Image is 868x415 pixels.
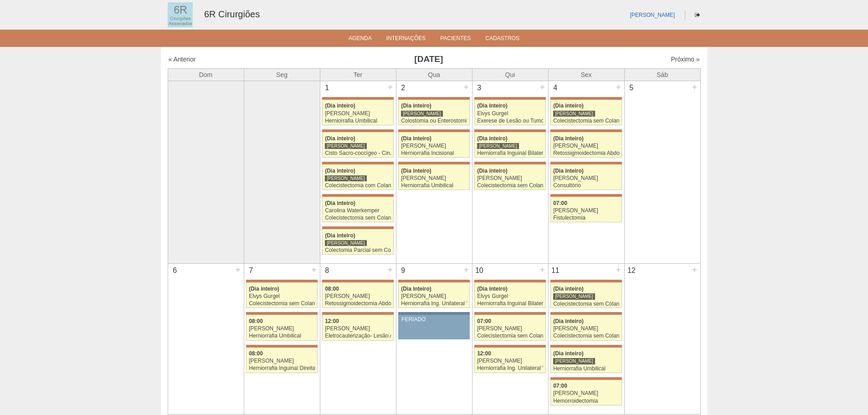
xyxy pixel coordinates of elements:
div: Key: Maria Braido [474,280,545,282]
a: 08:00 [PERSON_NAME] Herniorrafia Inguinal Direita [246,348,317,373]
div: Herniorrafia Incisional [401,150,467,156]
div: Key: Aviso [398,312,469,315]
a: (Dia inteiro) [PERSON_NAME] Herniorrafia Incisional [398,132,469,158]
div: [PERSON_NAME] [401,175,467,181]
div: 7 [244,264,258,277]
div: Colecistectomia com Colangiografia VL [325,183,391,189]
span: (Dia inteiro) [477,168,508,174]
a: (Dia inteiro) [PERSON_NAME] Herniorrafia Inguinal Bilateral [474,132,545,158]
a: (Dia inteiro) [PERSON_NAME] Herniorrafia Umbilical [322,100,393,125]
a: « Anterior [169,56,196,63]
div: Herniorrafia Inguinal Direita [249,365,315,371]
div: [PERSON_NAME] [553,293,595,300]
div: [PERSON_NAME] [553,326,619,332]
div: Herniorrafia Umbilical [401,183,467,189]
div: Colecistectomia sem Colangiografia VL [477,183,543,189]
div: [PERSON_NAME] [477,143,519,149]
div: Key: Maria Braido [550,312,621,315]
th: Sáb [624,68,700,81]
div: Cisto Sacro-coccígeo - Cirurgia [325,150,391,156]
a: (Dia inteiro) [PERSON_NAME] Consultório [550,164,621,190]
div: Colecistectomia sem Colangiografia VL [477,333,543,339]
a: Agenda [349,35,372,44]
div: + [462,81,470,93]
div: Key: Maria Braido [322,97,393,100]
div: Key: Maria Braido [322,162,393,164]
a: (Dia inteiro) Elvys Gurgel Exerese de Lesão ou Tumor de Pele [474,100,545,125]
a: [PERSON_NAME] [630,12,675,18]
a: (Dia inteiro) Elvys Gurgel Herniorrafia Inguinal Bilateral [474,282,545,308]
span: (Dia inteiro) [325,200,355,206]
div: + [691,264,699,276]
a: 07:00 [PERSON_NAME] Colecistectomia sem Colangiografia VL [474,315,545,340]
div: 8 [320,264,334,277]
div: + [310,264,318,276]
div: Colectomia Parcial sem Colostomia [325,247,391,253]
div: Key: Maria Braido [550,280,621,282]
div: Key: Maria Braido [322,280,393,282]
a: (Dia inteiro) [PERSON_NAME] Colecistectomia sem Colangiografia VL [474,164,545,190]
div: [PERSON_NAME] [477,326,543,332]
div: 3 [473,81,487,95]
span: 07:00 [553,200,567,206]
div: Elvys Gurgel [477,111,543,117]
a: (Dia inteiro) [PERSON_NAME] Herniorrafia Umbilical [550,348,621,373]
a: (Dia inteiro) [PERSON_NAME] Colectomia Parcial sem Colostomia [322,229,393,255]
a: 08:00 [PERSON_NAME] Retossigmoidectomia Abdominal [322,282,393,308]
div: [PERSON_NAME] [249,326,315,332]
span: 12:00 [325,318,339,324]
div: Consultório [553,183,619,189]
div: Key: Maria Braido [474,312,545,315]
a: 12:00 [PERSON_NAME] Herniorrafia Ing. Unilateral VL [474,348,545,373]
div: Key: Maria Braido [322,312,393,315]
div: [PERSON_NAME] [325,175,367,182]
a: (Dia inteiro) Elvys Gurgel Colecistectomia sem Colangiografia VL [246,282,317,308]
th: Qui [472,68,548,81]
span: (Dia inteiro) [553,286,584,292]
div: Key: Maria Braido [322,226,393,229]
div: 10 [473,264,487,277]
div: 9 [396,264,411,277]
div: [PERSON_NAME] [325,240,367,246]
div: [PERSON_NAME] [553,110,595,117]
span: (Dia inteiro) [477,102,508,109]
div: + [234,264,242,276]
div: Key: Maria Braido [550,345,621,348]
div: + [615,81,622,93]
a: 08:00 [PERSON_NAME] Herniorrafia Umbilical [246,315,317,340]
a: Pacientes [440,35,471,44]
span: (Dia inteiro) [553,350,584,357]
div: [PERSON_NAME] [553,390,619,396]
div: + [462,264,470,276]
span: (Dia inteiro) [401,102,431,109]
span: (Dia inteiro) [477,135,508,142]
div: Key: Maria Braido [550,162,621,164]
div: Key: Maria Braido [474,345,545,348]
div: Key: Maria Braido [550,97,621,100]
div: Elvys Gurgel [249,293,315,299]
span: (Dia inteiro) [401,286,431,292]
div: + [386,81,394,93]
th: Seg [244,68,320,81]
div: Elvys Gurgel [477,293,543,299]
span: (Dia inteiro) [553,102,584,109]
div: Key: Maria Braido [246,345,317,348]
div: Colecistectomia sem Colangiografia VL [553,118,619,124]
span: 07:00 [477,318,491,324]
a: (Dia inteiro) [PERSON_NAME] Colecistectomia com Colangiografia VL [322,164,393,190]
a: (Dia inteiro) [PERSON_NAME] Retossigmoidectomia Abdominal [550,132,621,158]
span: (Dia inteiro) [553,168,584,174]
a: 07:00 [PERSON_NAME] Fistulectomia [550,197,621,222]
div: FERIADO [401,317,467,323]
a: Internações [386,35,426,44]
span: (Dia inteiro) [477,286,508,292]
a: 6R Cirurgiões [204,9,260,19]
div: + [615,264,622,276]
a: (Dia inteiro) [PERSON_NAME] Herniorrafia Ing. Unilateral VL [398,282,469,308]
span: 08:00 [249,350,263,357]
span: 07:00 [553,383,567,389]
div: Colecistectomia sem Colangiografia [325,215,391,221]
div: Key: Maria Braido [550,194,621,197]
div: [PERSON_NAME] [325,143,367,149]
a: (Dia inteiro) [PERSON_NAME] Colecistectomia sem Colangiografia VL [550,282,621,308]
